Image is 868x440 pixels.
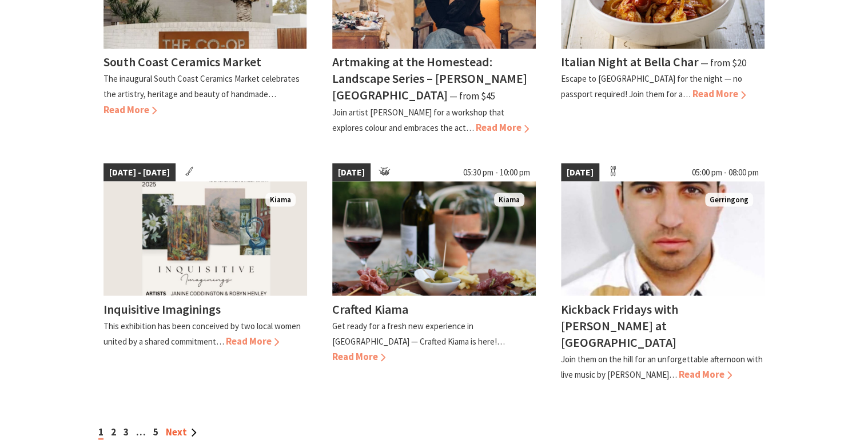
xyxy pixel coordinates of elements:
p: The inaugural South Coast Ceramics Market celebrates the artistry, heritage and beauty of handmade… [103,73,300,99]
p: Join artist [PERSON_NAME] for a workshop that explores colour and embraces the act… [332,107,504,133]
span: [DATE] - [DATE] [103,163,176,181]
h4: Artmaking at the Homestead: Landscape Series – [PERSON_NAME][GEOGRAPHIC_DATA] [332,54,527,103]
a: 3 [124,425,129,438]
h4: Inquisitive Imaginings [103,301,221,317]
a: 2 [111,425,116,438]
span: 05:00 pm - 08:00 pm [686,163,765,181]
span: Gerringong [705,193,753,207]
span: … [136,425,146,438]
p: Get ready for a fresh new experience in [GEOGRAPHIC_DATA] — Crafted Kiama is here!… [332,320,505,346]
h4: Crafted Kiama [332,301,408,317]
span: Read More [679,367,732,380]
span: Read More [226,334,279,347]
img: Jason Invernon [561,181,765,295]
span: Read More [476,121,529,134]
h4: Italian Night at Bella Char [561,54,699,70]
p: This exhibition has been conceived by two local women united by a shared commitment… [103,320,301,346]
span: Read More [692,87,746,100]
a: [DATE] - [DATE] Kiama Inquisitive Imaginings This exhibition has been conceived by two local wome... [103,163,307,382]
span: Kiama [494,193,524,207]
span: Read More [103,103,157,116]
p: Escape to [GEOGRAPHIC_DATA] for the night — no passport required! Join them for a… [561,73,742,99]
h4: South Coast Ceramics Market [103,54,261,70]
img: Wine and cheese placed on a table to enjoy [332,181,536,295]
h4: Kickback Fridays with [PERSON_NAME] at [GEOGRAPHIC_DATA] [561,301,678,350]
span: ⁠— from $45 [449,90,495,102]
span: 05:30 pm - 10:00 pm [457,163,536,181]
span: 1 [98,425,103,439]
a: [DATE] 05:00 pm - 08:00 pm Jason Invernon Gerringong Kickback Fridays with [PERSON_NAME] at [GEOG... [561,163,765,382]
span: [DATE] [332,163,371,181]
span: [DATE] [561,163,599,181]
a: [DATE] 05:30 pm - 10:00 pm Wine and cheese placed on a table to enjoy Kiama Crafted Kiama Get rea... [332,163,536,382]
span: ⁠— from $20 [700,57,746,69]
span: Read More [332,350,385,362]
a: 5 [153,425,158,438]
span: Kiama [265,193,296,207]
a: Next [166,425,197,438]
p: Join them on the hill for an unforgettable afternoon with live music by [PERSON_NAME]… [561,353,763,379]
